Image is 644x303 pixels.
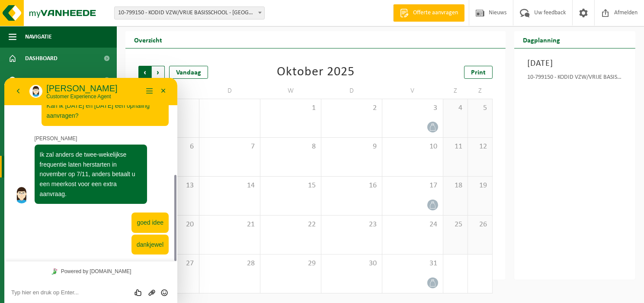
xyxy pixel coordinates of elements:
div: Vandaag [169,66,208,79]
p: [PERSON_NAME] [30,57,164,65]
span: 16 [326,181,378,190]
span: 28 [204,259,256,268]
span: 10 [387,142,439,151]
span: Vorige [138,66,151,79]
span: 18 [448,181,463,190]
td: D [199,83,260,99]
a: Print [464,66,493,79]
div: Group of buttons [128,210,166,219]
span: Offerte aanvragen [411,9,460,17]
td: V [382,83,443,99]
span: 10-799150 - KODID VZW/VRIJE BASISSCHOOL - HOLSBEEK [115,7,264,19]
div: Oktober 2025 [277,66,355,79]
span: 10-799150 - KODID VZW/VRIJE BASISSCHOOL - HOLSBEEK [114,6,265,19]
span: 2 [326,103,378,113]
div: Beoordeel deze chat [128,210,141,219]
span: 23 [326,220,378,229]
span: 19 [472,181,488,190]
div: 10-799150 - KODID VZW/VRIJE BASISSCHOOL - [GEOGRAPHIC_DATA] [527,74,622,83]
a: Powered by [DOMAIN_NAME] [44,188,130,199]
span: 9 [326,142,378,151]
span: 22 [265,220,317,229]
td: Z [443,83,468,99]
button: Upload bestand [141,210,154,219]
iframe: chat widget [4,78,177,303]
span: 11 [448,142,463,151]
span: 4 [448,103,463,113]
button: Emoji invoeren [154,210,166,219]
a: Offerte aanvragen [393,4,465,22]
span: 29 [265,259,317,268]
span: 25 [448,220,463,229]
h2: Dagplanning [514,31,569,48]
span: 26 [472,220,488,229]
span: Navigatie [25,26,52,48]
span: Bedrijfsgegevens [25,69,76,91]
span: 12 [472,142,488,151]
span: 3 [387,103,439,113]
span: Print [471,69,486,76]
td: D [321,83,382,99]
span: 1 [265,103,317,113]
img: Tawky_16x16.svg [47,190,53,197]
span: Dashboard [25,48,58,69]
span: 8 [265,142,317,151]
span: 15 [265,181,317,190]
span: dankjewel [132,163,159,170]
span: 5 [472,103,488,113]
span: 24 [387,220,439,229]
span: 7 [204,142,256,151]
td: Z [468,83,493,99]
span: Volgende [152,66,165,79]
span: 31 [387,259,439,268]
h3: [DATE] [527,57,622,70]
span: 14 [204,181,256,190]
img: Profielafbeelding agent [9,109,26,126]
span: 21 [204,220,256,229]
td: W [260,83,321,99]
span: 30 [326,259,378,268]
span: 17 [387,181,439,190]
span: Ik zal anders de twee-wekelijkse frequentie laten herstarten in november op 7/11, anders betaalt ... [35,73,131,119]
span: goed idee [132,141,159,148]
h2: Overzicht [125,31,171,48]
